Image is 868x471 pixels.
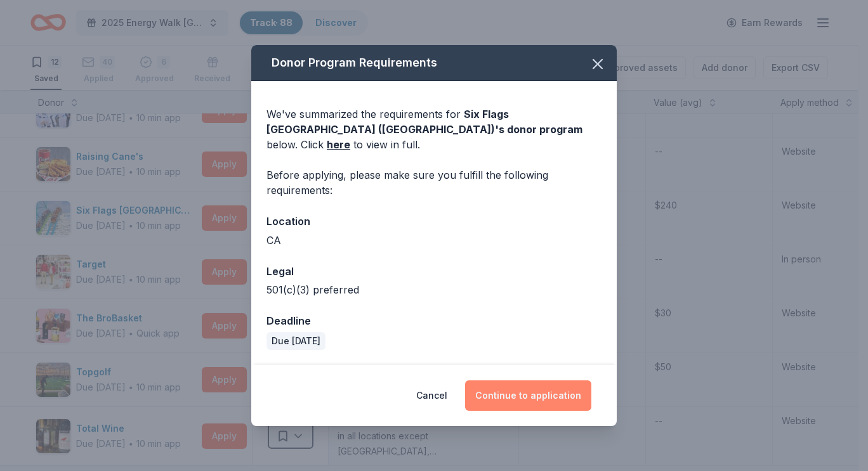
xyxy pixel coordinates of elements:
[266,233,602,248] div: CA
[266,167,602,198] div: Before applying, please make sure you fulfill the following requirements:
[266,332,325,350] div: Due [DATE]
[266,213,602,229] div: Location
[416,380,447,411] button: Cancel
[327,137,350,152] a: here
[266,282,602,297] div: 501(c)(3) preferred
[266,106,602,152] div: We've summarized the requirements for below. Click to view in full.
[266,313,602,329] div: Deadline
[465,380,591,411] button: Continue to application
[266,263,602,280] div: Legal
[251,45,617,81] div: Donor Program Requirements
